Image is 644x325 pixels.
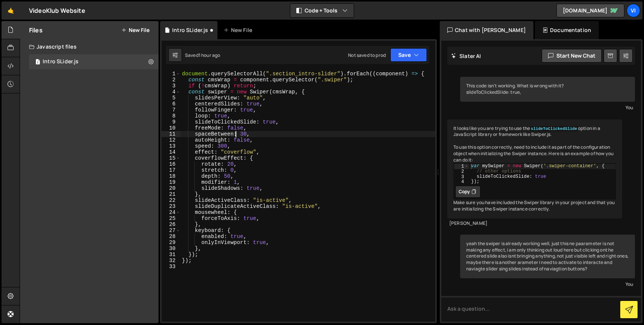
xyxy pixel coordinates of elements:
div: 27 [162,227,180,233]
div: 25 [162,215,180,221]
div: Intro SLider.js [43,58,79,65]
a: Vi [627,4,640,17]
div: 22 [162,197,180,203]
div: 14 [162,149,180,155]
button: Code + Tools [290,4,354,17]
div: 1 [162,71,180,77]
div: 12 [162,137,180,143]
div: Documentation [535,21,599,39]
div: 21 [162,191,180,197]
h2: Files [29,26,43,34]
span: 1 [35,60,40,66]
a: 🤙 [2,2,20,20]
div: 7 [162,107,180,113]
div: [PERSON_NAME] [449,220,620,227]
div: 4 [162,89,180,95]
div: 9 [162,119,180,125]
div: 10 [162,125,180,131]
div: 18 [162,173,180,179]
div: 32 [162,258,180,264]
div: Javascript files [20,39,159,54]
button: Start new chat [542,49,602,63]
div: 6 [162,101,180,107]
button: New File [121,27,149,33]
div: 28 [162,233,180,240]
div: 16 [162,161,180,167]
div: Chat with [PERSON_NAME] [440,21,533,39]
div: 3 [454,174,469,180]
div: yeah the swiper is already working well, just this ne paarameter is not making any effect, i am o... [460,235,635,278]
div: New File [223,26,255,34]
div: 24 [162,209,180,215]
div: 1 hour ago [199,52,220,58]
div: Not saved to prod [348,52,386,58]
div: 26 [162,221,180,227]
h2: Slater AI [451,52,481,60]
a: [DOMAIN_NAME] [556,4,624,17]
div: Saved [185,52,220,58]
div: 11 [162,131,180,137]
div: 5 [162,95,180,101]
div: 31 [162,252,180,258]
div: 29 [162,240,180,246]
div: 15 [162,155,180,161]
button: Copy [455,186,481,198]
div: 16643/45359.js [29,54,159,69]
div: 3 [162,83,180,89]
div: 33 [162,264,180,270]
div: VideoKlub Website [29,6,85,15]
div: 30 [162,246,180,252]
button: Save [390,48,427,62]
div: 2 [162,77,180,83]
div: 4 [454,180,469,185]
div: You [462,104,633,111]
div: Intro SLider.js [172,26,208,34]
div: 1 [454,164,469,169]
div: It looks like you are trying to use the option in a JavaScript library or framework like Swiper.j... [447,119,622,218]
div: This code isn't working. What is wrong with it? slideToClickedSlide: true, [460,77,635,102]
div: 20 [162,185,180,191]
code: slideToClickedSlide [530,126,578,131]
div: 17 [162,167,180,173]
div: 2 [454,169,469,174]
div: 19 [162,179,180,185]
div: 8 [162,113,180,119]
div: 23 [162,203,180,209]
div: 13 [162,143,180,149]
div: You [462,280,633,288]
